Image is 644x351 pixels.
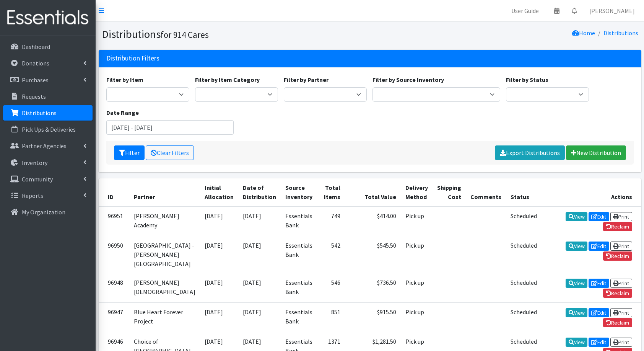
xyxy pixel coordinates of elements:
td: 96947 [99,303,129,332]
th: Date of Distribution [238,178,281,206]
img: HumanEssentials [3,5,93,31]
td: Scheduled [506,303,542,332]
td: [DATE] [200,273,238,302]
td: 749 [317,206,345,236]
td: [DATE] [200,303,238,332]
a: User Guide [505,3,545,18]
td: Essentials Bank [281,303,317,332]
input: January 1, 2011 - December 31, 2011 [106,120,234,135]
a: Pick Ups & Deliveries [3,122,93,137]
th: Partner [129,178,200,206]
a: Print [610,212,632,221]
td: Essentials Bank [281,273,317,302]
a: Home [572,29,595,37]
a: Edit [589,242,609,251]
th: Shipping Cost [433,178,466,206]
a: Export Distributions [495,145,565,160]
a: Print [610,242,632,251]
a: [PERSON_NAME] [583,3,641,18]
p: Donations [22,59,49,67]
td: [DATE] [238,303,281,332]
td: $915.50 [345,303,401,332]
td: [GEOGRAPHIC_DATA] - [PERSON_NAME][GEOGRAPHIC_DATA] [129,236,200,273]
p: My Organization [22,208,65,216]
a: Reclaim [603,289,632,298]
td: 96951 [99,206,129,236]
td: Pick up [401,236,433,273]
td: Scheduled [506,273,542,302]
td: 96948 [99,273,129,302]
p: Requests [22,93,46,100]
td: [PERSON_NAME] Academy [129,206,200,236]
a: Print [610,279,632,288]
label: Filter by Source Inventory [372,75,444,84]
td: Scheduled [506,236,542,273]
th: ID [99,178,129,206]
th: Total Value [345,178,401,206]
td: Pick up [401,273,433,302]
small: for 914 Cares [161,29,209,40]
a: View [566,308,587,317]
a: Edit [589,212,609,221]
th: Source Inventory [281,178,317,206]
label: Filter by Status [506,75,548,84]
td: $736.50 [345,273,401,302]
p: Reports [22,192,43,199]
td: $545.50 [345,236,401,273]
td: [DATE] [238,206,281,236]
a: Distributions [3,105,93,121]
label: Filter by Partner [284,75,329,84]
a: Purchases [3,72,93,88]
a: View [566,279,587,288]
td: Essentials Bank [281,236,317,273]
p: Partner Agencies [22,142,67,150]
a: Reclaim [603,318,632,327]
td: Pick up [401,303,433,332]
td: 96950 [99,236,129,273]
td: 542 [317,236,345,273]
p: Inventory [22,159,47,167]
td: [DATE] [200,206,238,236]
a: Print [610,338,632,347]
th: Initial Allocation [200,178,238,206]
a: View [566,338,587,347]
p: Dashboard [22,43,50,51]
a: Reclaim [603,222,632,231]
a: Dashboard [3,39,93,54]
a: Partner Agencies [3,138,93,153]
a: Edit [589,338,609,347]
a: Requests [3,89,93,104]
a: Print [610,308,632,317]
a: View [566,212,587,221]
a: Distributions [603,29,638,37]
a: View [566,242,587,251]
p: Pick Ups & Deliveries [22,126,76,133]
a: Inventory [3,155,93,170]
button: Filter [114,145,145,160]
h3: Distribution Filters [106,54,159,62]
a: Donations [3,56,93,71]
td: 851 [317,303,345,332]
a: Edit [589,279,609,288]
p: Distributions [22,109,57,117]
a: Clear Filters [146,145,194,160]
td: Blue Heart Forever Project [129,303,200,332]
td: 546 [317,273,345,302]
td: [DATE] [238,273,281,302]
td: [DATE] [238,236,281,273]
label: Filter by Item [106,75,143,84]
a: Edit [589,308,609,317]
a: Reclaim [603,251,632,261]
a: Reports [3,188,93,203]
a: New Distribution [566,145,626,160]
td: Pick up [401,206,433,236]
p: Community [22,175,53,183]
label: Date Range [106,108,139,117]
th: Actions [542,178,641,206]
h1: Distributions [102,28,367,41]
label: Filter by Item Category [195,75,260,84]
th: Status [506,178,542,206]
th: Comments [466,178,506,206]
a: My Organization [3,204,93,220]
td: [PERSON_NAME][DEMOGRAPHIC_DATA] [129,273,200,302]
